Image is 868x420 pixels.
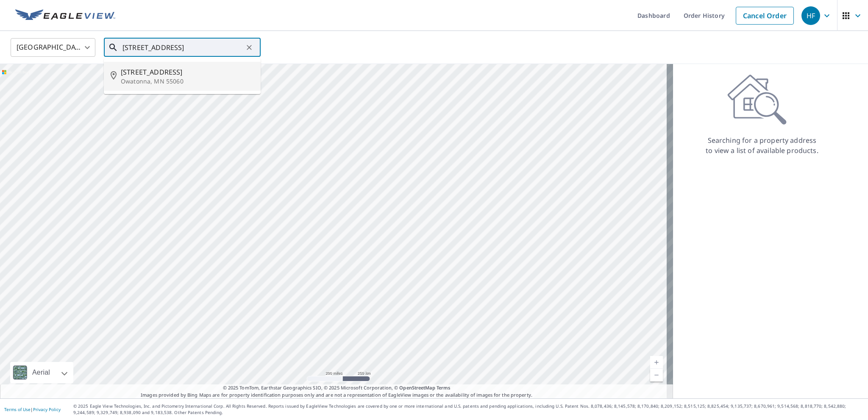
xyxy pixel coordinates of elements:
[399,384,435,391] a: OpenStreetMap
[121,77,254,86] p: Owatonna, MN 55060
[801,6,820,25] div: HF
[223,384,451,392] span: © 2025 TomTom, Earthstar Geographics SIO, © 2025 Microsoft Corporation, ©
[15,9,115,22] img: EV Logo
[650,356,663,369] a: Current Level 5, Zoom In
[437,384,451,391] a: Terms
[33,406,61,412] a: Privacy Policy
[650,369,663,381] a: Current Level 5, Zoom Out
[243,42,255,53] button: Clear
[4,406,31,412] a: Terms of Use
[122,36,243,59] input: Search by address or latitude-longitude
[121,67,254,77] span: [STREET_ADDRESS]
[10,362,73,383] div: Aerial
[11,36,95,59] div: [GEOGRAPHIC_DATA]
[73,403,864,416] p: © 2025 Eagle View Technologies, Inc. and Pictometry International Corp. All Rights Reserved. Repo...
[736,7,794,25] a: Cancel Order
[705,135,819,156] p: Searching for a property address to view a list of available products.
[4,407,61,412] p: |
[30,362,53,383] div: Aerial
